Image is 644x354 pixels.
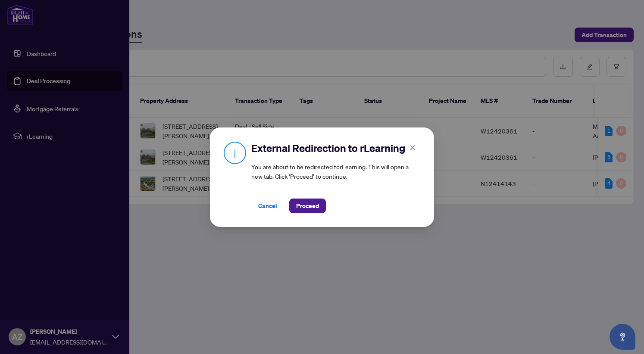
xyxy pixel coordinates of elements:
[296,199,319,213] span: Proceed
[224,141,246,164] img: Info Icon
[251,141,420,155] h2: External Redirection to rLearning
[258,199,277,213] span: Cancel
[610,324,635,350] button: Open asap
[289,199,326,213] button: Proceed
[410,144,416,150] span: close
[251,199,284,213] button: Cancel
[251,141,420,213] div: You are about to be redirected to rLearning . This will open a new tab. Click ‘Proceed’ to continue.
